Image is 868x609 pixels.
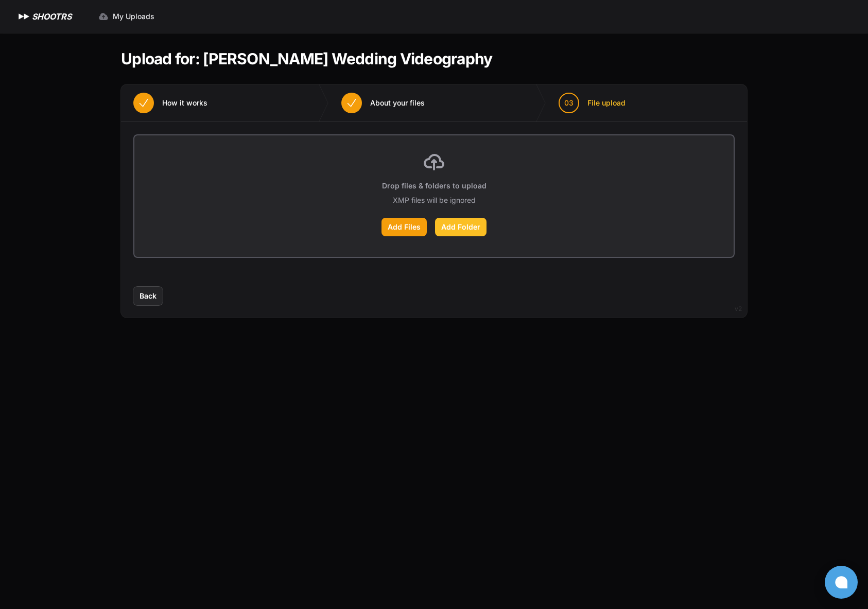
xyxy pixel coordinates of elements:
[162,98,207,108] span: How it works
[435,218,487,236] label: Add Folder
[32,10,72,23] h1: SHOOTRS
[735,303,742,315] div: v2
[370,98,425,108] span: About your files
[546,84,638,121] button: 03 File upload
[329,84,437,121] button: About your files
[587,98,626,108] span: File upload
[564,98,574,108] span: 03
[16,10,32,23] img: SHOOTRS
[140,291,157,301] span: Back
[121,49,492,68] h1: Upload for: [PERSON_NAME] Wedding Videography
[121,84,220,121] button: How it works
[381,218,427,236] label: Add Files
[16,10,72,23] a: SHOOTRS SHOOTRS
[133,287,163,305] button: Back
[382,181,487,191] p: Drop files & folders to upload
[92,7,161,26] a: My Uploads
[825,566,858,599] button: Open chat window
[113,11,154,22] span: My Uploads
[393,195,476,205] p: XMP files will be ignored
